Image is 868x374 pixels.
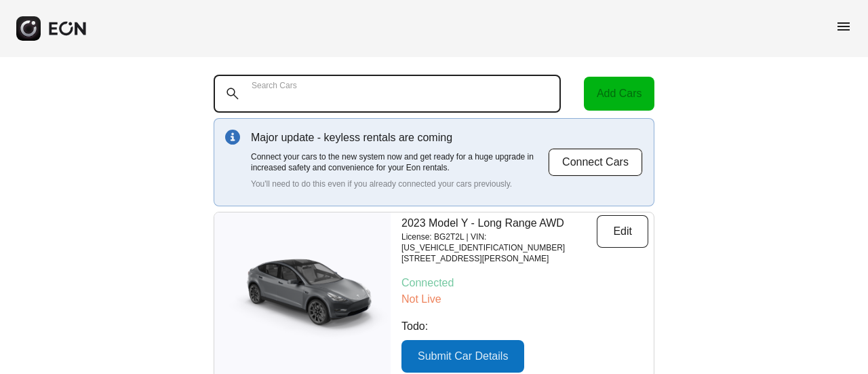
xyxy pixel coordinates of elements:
[214,251,391,339] img: car
[835,18,852,35] span: menu
[225,130,240,145] img: info
[401,318,648,335] p: Todo:
[401,253,597,264] p: [STREET_ADDRESS][PERSON_NAME]
[548,148,643,176] button: Connect Cars
[251,130,548,146] p: Major update - keyless rentals are coming
[401,215,597,231] p: 2023 Model Y - Long Range AWD
[251,179,548,189] p: You'll need to do this even if you already connected your cars previously.
[401,275,648,291] p: Connected
[252,80,297,91] label: Search Cars
[251,151,548,173] p: Connect your cars to the new system now and get ready for a huge upgrade in increased safety and ...
[401,231,597,253] p: License: BG2T2L | VIN: [US_VEHICLE_IDENTIFICATION_NUMBER]
[401,291,648,307] p: Not Live
[597,215,648,248] button: Edit
[401,340,524,373] button: Submit Car Details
